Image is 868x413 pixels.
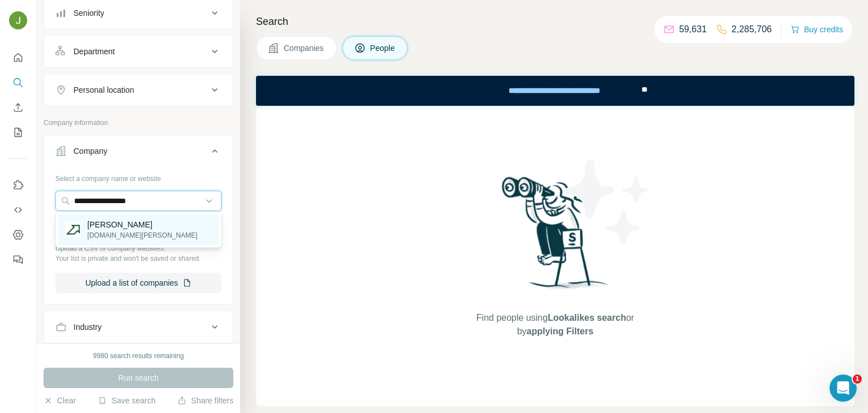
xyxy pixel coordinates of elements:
[732,23,772,36] p: 2,285,706
[73,84,134,96] div: Personal location
[548,313,626,322] span: Lookalikes search
[527,326,593,336] span: applying Filters
[830,375,857,402] iframe: Intercom live chat
[370,42,396,54] span: People
[256,14,854,29] h4: Search
[55,243,222,253] p: Upload a CSV of company websites.
[9,48,27,68] button: Quick start
[9,225,27,245] button: Dashboard
[9,122,27,143] button: My lists
[65,222,81,238] img: Gebr Zobel
[55,169,222,184] div: Select a company name or website
[73,145,107,157] div: Company
[88,230,198,240] p: [DOMAIN_NAME][PERSON_NAME]
[73,46,115,57] div: Department
[44,137,233,169] button: Company
[9,200,27,220] button: Use Surfe API
[44,76,233,104] button: Personal location
[98,395,155,406] button: Save search
[284,42,325,54] span: Companies
[9,97,27,118] button: Enrich CSV
[9,11,27,29] img: Avatar
[497,174,614,300] img: Surfe Illustration - Woman searching with binoculars
[44,38,233,65] button: Department
[555,151,657,253] img: Surfe Illustration - Stars
[44,118,233,128] p: Company information
[177,395,233,406] button: Share filters
[93,351,184,361] div: 9980 search results remaining
[9,249,27,270] button: Feedback
[853,375,862,384] span: 1
[679,23,707,36] p: 59,631
[55,273,222,293] button: Upload a list of companies
[256,76,854,106] iframe: Banner
[73,7,104,19] div: Seniority
[44,313,233,341] button: Industry
[9,175,27,195] button: Use Surfe on LinkedIn
[465,311,645,338] span: Find people using or by
[88,219,198,230] p: [PERSON_NAME]
[55,253,222,264] p: Your list is private and won't be saved or shared.
[791,21,843,37] button: Buy credits
[73,321,102,333] div: Industry
[9,72,27,93] button: Search
[44,395,76,406] button: Clear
